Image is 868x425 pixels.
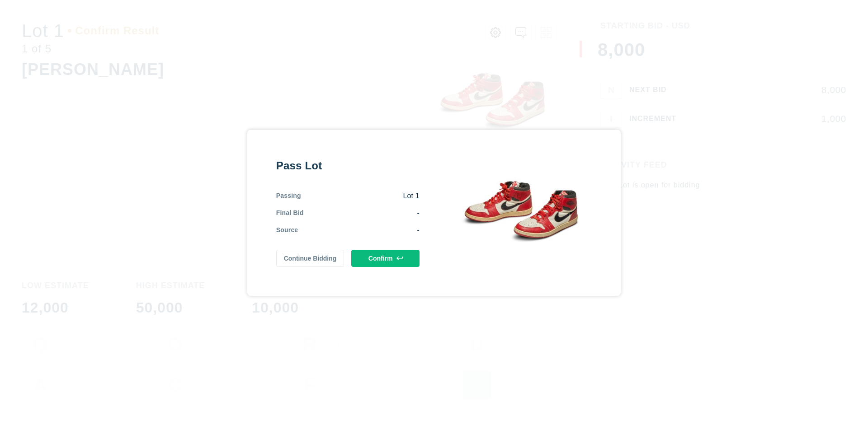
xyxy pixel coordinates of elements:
[276,191,301,201] div: Passing
[276,208,304,218] div: Final Bid
[276,250,344,267] button: Continue Bidding
[351,250,420,267] button: Confirm
[276,225,298,235] div: Source
[276,159,420,173] div: Pass Lot
[301,191,420,201] div: Lot 1
[304,208,420,218] div: -
[298,225,420,235] div: -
